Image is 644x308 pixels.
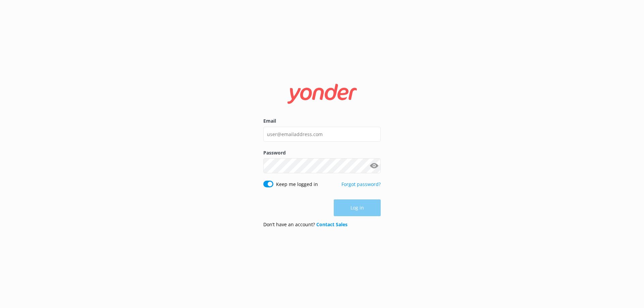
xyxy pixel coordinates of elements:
[263,127,381,142] input: user@emailaddress.com
[341,181,381,187] a: Forgot password?
[263,149,381,157] label: Password
[263,117,381,125] label: Email
[276,181,318,188] label: Keep me logged in
[367,159,381,173] button: Show password
[316,221,347,228] a: Contact Sales
[263,221,347,228] p: Don’t have an account?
